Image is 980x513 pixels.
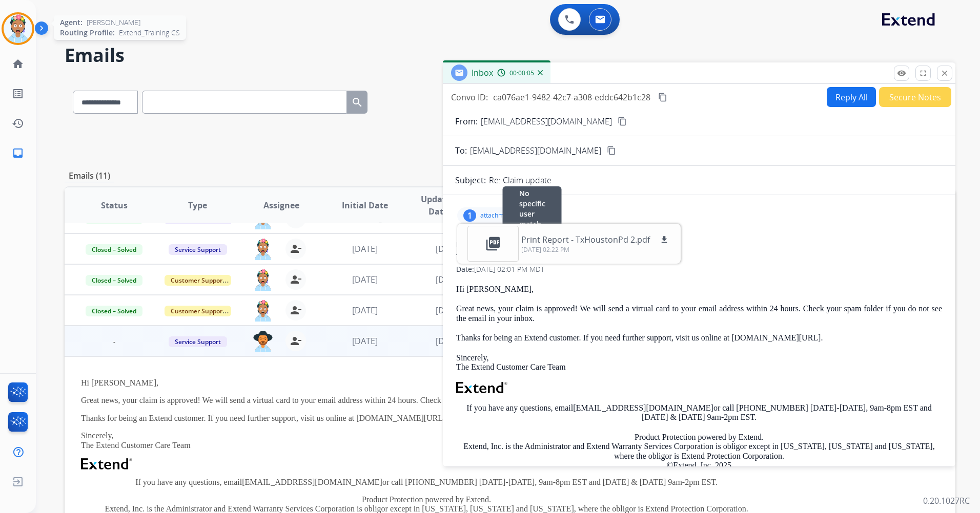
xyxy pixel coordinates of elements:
[474,264,544,274] span: [DATE] 02:01 PM MDT
[489,174,552,186] p: Re: Claim update
[242,478,382,486] a: [EMAIL_ADDRESS][DOMAIN_NAME]
[456,333,942,343] p: Thanks for being an Extend customer. If you need further support, visit us online at [DOMAIN_NAME...
[456,240,942,250] div: From:
[352,243,378,254] span: [DATE]
[4,14,32,43] img: avatar
[81,396,772,405] p: Great news, your claim is approved! We will send a virtual card to your email address within 24 h...
[436,274,461,285] span: [DATE]
[165,275,231,286] span: Customer Support
[923,495,970,507] p: 0.20.1027RC
[86,275,142,286] span: Closed – Solved
[455,174,486,186] p: Subject:
[472,67,493,78] span: Inbox
[253,239,273,260] img: agent-avatar
[521,233,650,246] p: Print Report - TxHoustonPd 2.pdf
[456,285,942,294] p: Hi [PERSON_NAME],
[827,87,876,107] button: Reply All
[456,252,942,262] div: To:
[87,17,140,28] span: [PERSON_NAME]
[463,209,476,222] div: 1
[290,243,302,255] mat-icon: person_remove
[86,306,142,316] span: Closed – Solved
[342,199,388,211] span: Initial Date
[352,274,378,285] span: [DATE]
[81,414,772,423] p: Thanks for being an Extend customer. If you need further support, visit us online at [DOMAIN_NAME...
[165,306,231,316] span: Customer Support
[658,93,667,102] mat-icon: content_copy
[188,199,207,211] span: Type
[618,117,627,126] mat-icon: content_copy
[509,69,534,77] span: 00:00:05
[60,28,115,38] span: Routing Profile:
[470,144,601,157] span: [EMAIL_ADDRESS][DOMAIN_NAME]
[660,235,669,244] mat-icon: download
[415,193,461,218] span: Updated Date
[451,91,488,103] p: Convo ID:
[481,115,612,127] p: [EMAIL_ADDRESS][DOMAIN_NAME]
[12,88,24,100] mat-icon: list_alt
[81,431,772,450] p: Sincerely, The Extend Customer Care Team
[86,244,142,255] span: Closed – Solved
[81,478,772,487] p: If you have any questions, email or call [PHONE_NUMBER] [DATE]-[DATE], 9am-8pm EST and [DATE] & [...
[456,433,942,480] p: Product Protection powered by Extend. Extend, Inc. is the Administrator and Extend Warranty Servi...
[263,199,299,211] span: Assignee
[503,186,562,231] span: No specific user match
[456,403,942,422] p: If you have any questions, email or call [PHONE_NUMBER] [DATE]-[DATE], 9am-8pm EST and [DATE] & [...
[253,331,273,352] img: agent-avatar
[12,117,24,130] mat-icon: history
[169,244,227,255] span: Service Support
[573,403,713,412] a: [EMAIL_ADDRESS][DOMAIN_NAME]
[169,336,227,347] span: Service Support
[456,304,942,323] p: Great news, your claim is approved! We will send a virtual card to your email address within 24 h...
[253,269,273,291] img: agent-avatar
[607,146,616,155] mat-icon: content_copy
[493,92,650,103] span: ca076ae1-9482-42c7-a308-eddc642b1c28
[119,28,180,38] span: Extend_Training CS
[455,144,467,157] p: To:
[253,300,273,322] img: agent-avatar
[455,115,478,127] p: From:
[436,243,461,254] span: [DATE]
[352,335,378,347] span: [DATE]
[456,382,507,393] img: Extend Logo
[456,353,942,372] p: Sincerely, The Extend Customer Care Team
[918,69,928,78] mat-icon: fullscreen
[485,236,501,252] mat-icon: picture_as_pdf
[456,264,942,274] div: Date:
[521,246,670,254] p: [DATE] 02:22 PM
[60,17,83,28] span: Agent:
[290,335,302,347] mat-icon: person_remove
[101,199,128,211] span: Status
[480,211,513,220] p: attachment
[352,305,378,316] span: [DATE]
[290,273,302,286] mat-icon: person_remove
[107,336,121,347] span: -
[12,58,24,70] mat-icon: home
[65,169,114,182] p: Emails (11)
[290,304,302,316] mat-icon: person_remove
[351,96,363,109] mat-icon: search
[81,458,132,469] img: Extend Logo
[897,69,906,78] mat-icon: remove_red_eye
[81,378,772,388] p: Hi [PERSON_NAME],
[12,147,24,159] mat-icon: inbox
[879,87,951,107] button: Secure Notes
[940,69,949,78] mat-icon: close
[65,45,955,66] h2: Emails
[436,335,461,347] span: [DATE]
[436,305,461,316] span: [DATE]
